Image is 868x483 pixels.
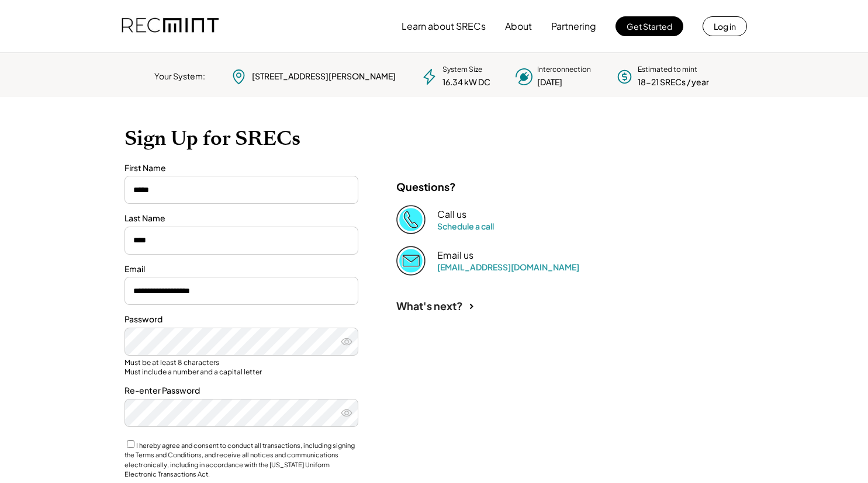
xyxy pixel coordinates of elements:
[125,358,358,376] div: Must be at least 8 characters Must include a number and a capital letter
[396,299,463,312] div: What's next?
[537,65,591,75] div: Interconnection
[442,65,482,75] div: System Size
[252,71,396,82] div: [STREET_ADDRESS][PERSON_NAME]
[125,263,358,275] div: Email
[396,246,426,275] img: Email%202%403x.png
[125,213,358,224] div: Last Name
[122,6,219,46] img: recmint-logotype%403x.png
[125,314,358,325] div: Password
[125,162,358,174] div: First Name
[638,77,709,88] div: 18-21 SRECs / year
[505,15,532,38] button: About
[125,442,355,478] label: I hereby agree and consent to conduct all transactions, including signing the Terms and Condition...
[396,180,456,193] div: Questions?
[638,65,697,75] div: Estimated to mint
[615,16,683,36] button: Get Started
[396,205,426,234] img: Phone%20copy%403x.png
[551,15,596,38] button: Partnering
[437,249,473,262] div: Email us
[402,15,486,38] button: Learn about SRECs
[437,209,466,221] div: Call us
[125,385,358,397] div: Re-enter Password
[537,77,562,88] div: [DATE]
[437,262,579,272] a: [EMAIL_ADDRESS][DOMAIN_NAME]
[125,126,744,151] h1: Sign Up for SRECs
[154,71,205,82] div: Your System:
[703,16,747,36] button: Log in
[437,221,494,231] a: Schedule a call
[442,77,490,88] div: 16.34 kW DC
